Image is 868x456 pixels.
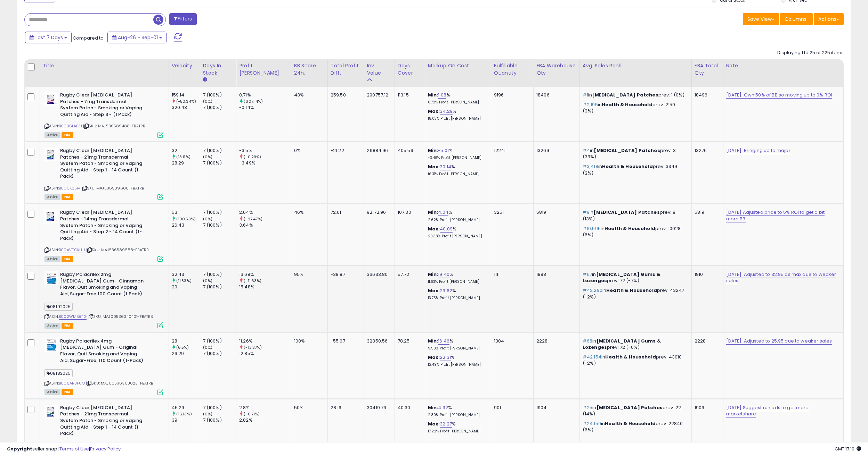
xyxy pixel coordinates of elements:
[203,209,236,216] div: 7 (100%)
[583,147,686,160] p: in prev: 3 (33%)
[44,209,58,223] img: 41Fe7G-KogL._SL40_.jpg
[60,147,145,181] b: Rugby Clear [MEDICAL_DATA] Patches - 21mg Transdermal System Patch - Smoking or Vaping Quitting A...
[428,209,438,216] b: Min:
[294,62,325,77] div: BB Share 24h.
[294,271,322,278] div: 95%
[428,421,440,427] b: Max:
[428,279,486,284] p: 11.63% Profit [PERSON_NAME]
[583,354,601,360] span: #42,154
[294,147,322,154] div: 0%
[602,163,653,170] span: Health & Household
[583,338,686,351] p: in prev: 72 (-6%)
[835,446,861,452] span: 2025-09-9 17:10 GMT
[244,345,262,350] small: (-12.37%)
[44,338,163,394] div: ASIN:
[583,405,686,417] p: in prev: 22 (14%)
[425,59,491,87] th: The percentage added to the cost of goods (COGS) that forms the calculator for Min & Max prices.
[62,389,73,395] span: FBA
[536,271,574,278] div: 1898
[176,345,189,350] small: (6.5%)
[44,271,163,328] div: ASIN:
[398,405,420,411] div: 40.30
[428,234,486,239] p: 20.38% Profit [PERSON_NAME]
[428,271,486,284] div: %
[367,405,389,411] div: 30419.76
[59,380,85,386] a: B006AR3FUO
[398,271,420,278] div: 57.72
[331,147,358,154] div: -21.22
[605,354,656,360] span: Health & Household
[331,209,358,216] div: 72.61
[107,32,167,43] button: Aug-26 - Sep-01
[83,123,145,129] span: | SKU: MAJ536589488-FBATRB
[176,411,192,417] small: (16.13%)
[428,287,440,294] b: Max:
[203,77,207,83] small: Days In Stock.
[203,104,236,111] div: 7 (100%)
[726,92,833,99] a: [DATE]: Own 50% of BB so moving up to 0% ROI
[239,222,291,228] div: 3.64%
[536,147,574,154] div: 13269
[428,108,440,115] b: Max:
[331,271,358,278] div: -38.87
[440,226,453,233] a: 40.09
[428,346,486,351] p: 9.58% Profit [PERSON_NAME]
[367,147,389,154] div: 211884.96
[81,185,144,191] span: | SKU: MAJ536589688-FBATRB
[59,446,89,452] a: Terms of Use
[367,338,389,344] div: 32350.56
[25,32,72,43] button: Last 7 Days
[44,338,58,352] img: 412e497lDKL._SL40_.jpg
[239,62,288,77] div: Profit [PERSON_NAME]
[536,92,574,98] div: 18496
[428,288,486,301] div: %
[203,62,233,77] div: Days In Stock
[438,92,446,99] a: 1.08
[583,420,601,427] span: #24,159
[367,62,392,77] div: Inv. value
[203,271,236,278] div: 7 (100%)
[536,62,577,77] div: FBA Warehouse Qty
[428,354,486,367] div: %
[172,417,200,423] div: 39
[44,405,58,419] img: 41kuiWUVQ5L._SL40_.jpg
[203,284,236,290] div: 7 (100%)
[294,209,322,216] div: 46%
[44,389,60,395] span: All listings currently available for purchase on Amazon
[86,380,153,386] span: | SKU: MAJ00536303023-FBATRB
[814,13,844,25] button: Actions
[44,92,163,137] div: ASIN:
[583,102,686,114] p: in prev: 2159 (2%)
[59,247,85,253] a: B00AVDOKHU
[777,50,844,56] div: Displaying 1 to 25 of 225 items
[44,147,58,161] img: 41kuiWUVQ5L._SL40_.jpg
[62,256,73,262] span: FBA
[203,147,236,154] div: 7 (100%)
[203,405,236,411] div: 7 (100%)
[172,62,197,69] div: Velocity
[294,92,322,98] div: 43%
[428,172,486,177] p: 16.31% Profit [PERSON_NAME]
[59,185,80,191] a: B001JK85I4
[583,92,588,98] span: #1
[583,354,686,366] p: in prev: 43010 (-2%)
[203,278,213,284] small: (0%)
[428,100,486,105] p: 0.72% Profit [PERSON_NAME]
[244,154,261,160] small: (-0.29%)
[59,314,87,320] a: B002WMB84G
[428,362,486,367] p: 12.49% Profit [PERSON_NAME]
[172,209,200,216] div: 53
[203,222,236,228] div: 7 (100%)
[583,338,592,344] span: #68
[743,13,779,25] button: Save View
[536,338,574,344] div: 2228
[440,354,451,361] a: 22.31
[239,147,291,154] div: -3.5%
[428,163,440,170] b: Max:
[438,147,449,154] a: -5.01
[88,314,153,319] span: | SKU: MAJ00536340401-FBATRB
[583,147,590,154] span: #4
[35,34,63,41] span: Last 7 Days
[44,303,73,311] span: 08192025
[59,123,82,129] a: B0036LAE3I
